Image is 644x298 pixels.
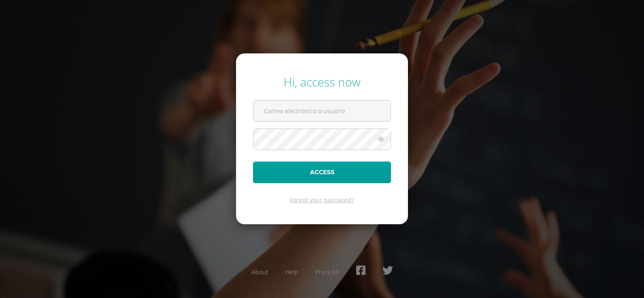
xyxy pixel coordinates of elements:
button: Access [253,162,391,183]
a: Forgot your password? [290,196,354,204]
input: Correo electrónico o usuario [253,100,391,121]
a: Help [285,268,298,276]
a: About [251,268,268,276]
div: Hi, access now [253,74,391,90]
a: Press kit [315,268,339,276]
